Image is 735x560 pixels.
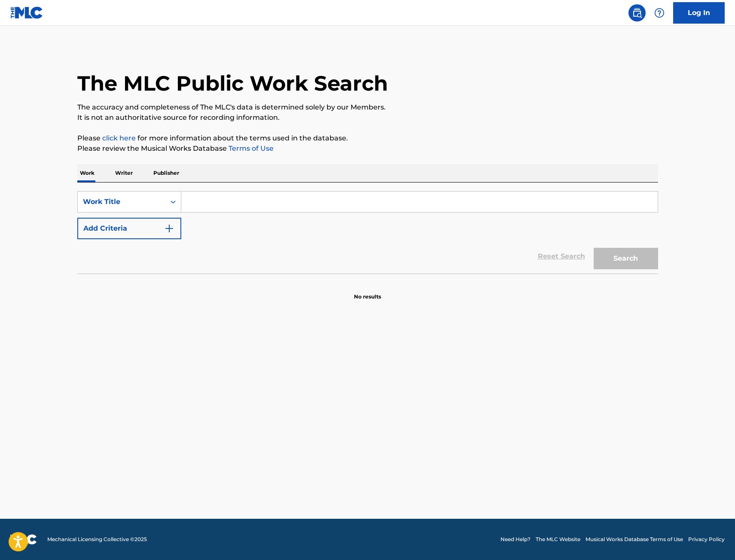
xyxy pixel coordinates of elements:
[77,164,97,182] p: Work
[651,4,668,21] div: Help
[102,134,136,142] a: click here
[113,164,135,182] p: Writer
[77,102,658,113] p: The accuracy and completeness of The MLC's data is determined solely by our Members.
[673,2,725,24] a: Log In
[151,164,182,182] p: Publisher
[77,70,388,96] h1: The MLC Public Work Search
[10,6,43,19] img: MLC Logo
[77,191,658,274] form: Search Form
[354,283,381,301] p: No results
[77,143,658,154] p: Please review the Musical Works Database
[77,113,658,123] p: It is not an authoritative source for recording information.
[688,536,725,543] a: Privacy Policy
[10,534,37,545] img: logo
[628,4,646,21] a: Public Search
[47,536,147,543] span: Mechanical Licensing Collective © 2025
[77,218,181,239] button: Add Criteria
[83,197,160,207] div: Work Title
[164,223,174,234] img: 9d2ae6d4665cec9f34b9.svg
[654,8,665,18] img: help
[77,133,658,143] p: Please for more information about the terms used in the database.
[500,536,531,543] a: Need Help?
[227,144,274,152] a: Terms of Use
[632,8,642,18] img: search
[586,536,683,543] a: Musical Works Database Terms of Use
[536,536,580,543] a: The MLC Website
